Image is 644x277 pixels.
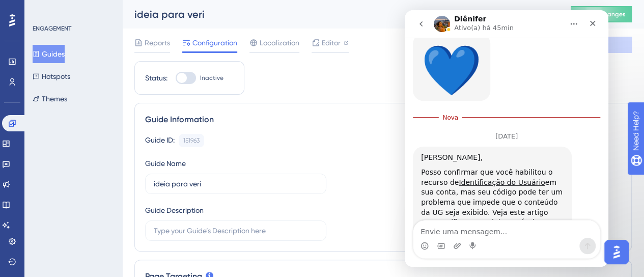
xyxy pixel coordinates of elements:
button: Seletor de emoji [16,232,24,240]
div: [PERSON_NAME], [16,143,159,153]
div: Guide ID: [145,134,175,147]
span: Localization [260,37,299,49]
button: Carregar anexo [48,232,57,240]
textarea: Envie uma mensagem... [9,210,195,228]
span: Configuration [192,37,237,49]
div: Posso confirmar que você habilitou o recurso de em sua conta, mas seu código pode ter um problema... [16,157,159,217]
button: Start recording [65,232,73,240]
input: Type your Guide’s Name here [154,178,318,189]
div: ideia para veri [134,7,545,21]
button: Seletor de Gif [32,232,40,240]
button: Themes [33,90,67,108]
div: Status: [145,72,167,84]
span: Need Help? [24,3,64,15]
div: Guide Description [145,204,204,216]
iframe: Intercom live chat [405,10,608,267]
a: erros [133,208,151,216]
div: Guide Information [145,114,621,126]
span: Reports [145,37,170,49]
div: Guide Name [145,157,186,170]
iframe: UserGuiding AI Assistant Launcher [601,237,632,267]
button: Guides [33,45,65,63]
button: Enviar mensagem… [175,228,191,244]
div: 151963 [183,136,200,145]
button: Publish Changes [571,6,632,22]
span: Inactive [200,74,223,82]
a: Identificação do Usuário [54,168,140,176]
div: ENGAGEMENT [33,24,71,33]
span: Editor [322,37,341,49]
button: Hotspots [33,67,70,86]
input: Type your Guide’s Description here [154,225,318,236]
